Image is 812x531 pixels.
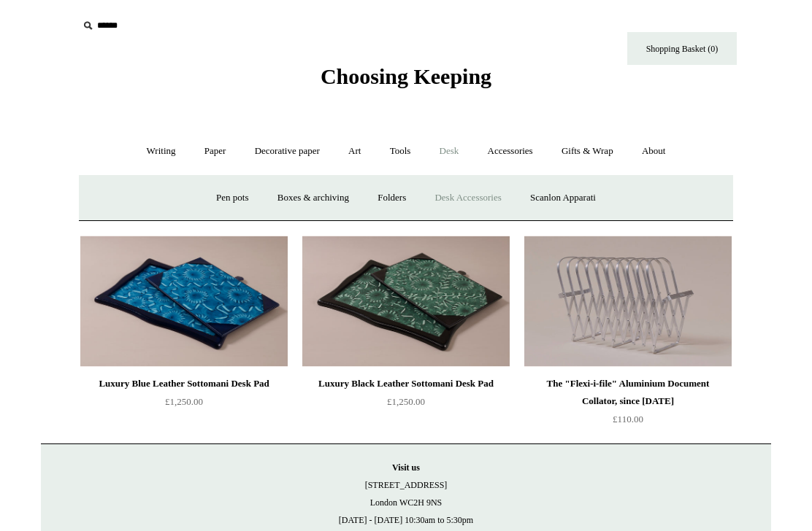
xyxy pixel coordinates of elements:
a: Decorative paper [242,132,333,171]
a: The "Flexi-i-file" Aluminium Document Collator, since [DATE] £110.00 [524,375,732,435]
a: Writing [134,132,189,171]
img: Luxury Blue Leather Sottomani Desk Pad [80,236,288,367]
a: About [629,132,679,171]
a: Luxury Black Leather Sottomani Desk Pad £1,250.00 [302,375,510,435]
a: Folders [364,179,419,217]
a: The "Flexi-i-file" Aluminium Document Collator, since 1941 The "Flexi-i-file" Aluminium Document ... [524,236,732,367]
a: Pen pots [203,179,261,217]
img: Luxury Black Leather Sottomani Desk Pad [302,236,510,367]
a: Choosing Keeping [321,76,491,86]
a: Scanlon Apparati [517,179,609,217]
span: £1,250.00 [387,396,425,407]
span: Choosing Keeping [321,64,491,88]
a: Desk Accessories [421,179,514,217]
a: Luxury Black Leather Sottomani Desk Pad Luxury Black Leather Sottomani Desk Pad [302,236,510,367]
a: Luxury Blue Leather Sottomani Desk Pad Luxury Blue Leather Sottomani Desk Pad [80,236,288,367]
img: The "Flexi-i-file" Aluminium Document Collator, since 1941 [524,236,732,367]
strong: Visit us [392,462,420,473]
a: Tools [377,132,424,171]
div: Luxury Black Leather Sottomani Desk Pad [306,375,506,392]
a: Shopping Basket (0) [627,32,737,65]
span: £1,250.00 [165,396,203,407]
a: Desk [426,132,472,171]
a: Boxes & archiving [264,179,362,217]
div: The "Flexi-i-file" Aluminium Document Collator, since [DATE] [528,375,728,410]
a: Paper [191,132,240,171]
a: Gifts & Wrap [548,132,627,171]
a: Art [335,132,374,171]
a: Luxury Blue Leather Sottomani Desk Pad £1,250.00 [80,375,288,435]
span: £110.00 [613,414,643,425]
div: Luxury Blue Leather Sottomani Desk Pad [84,375,284,392]
a: Accessories [475,132,546,171]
